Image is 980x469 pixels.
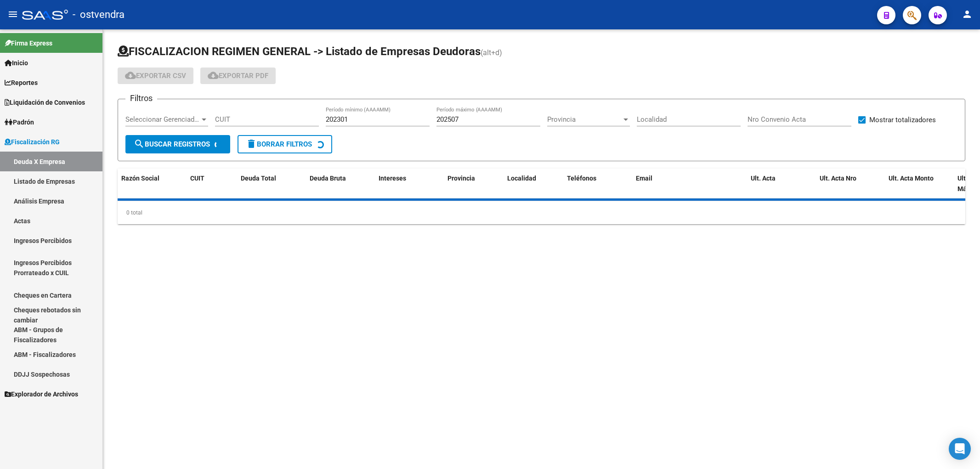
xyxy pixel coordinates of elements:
[208,72,268,80] span: Exportar PDF
[448,175,475,182] span: Provincia
[747,169,816,199] datatable-header-cell: Ult. Acta
[134,140,210,148] span: Buscar Registros
[5,117,34,127] span: Padrón
[118,201,965,224] div: 0 total
[125,70,136,81] mat-icon: cloud_download
[5,97,85,107] span: Liquidación de Convenios
[187,169,237,199] datatable-header-cell: CUIT
[125,135,230,153] button: Buscar Registros
[869,114,936,125] span: Mostrar totalizadores
[237,169,306,199] datatable-header-cell: Deuda Total
[125,72,186,80] span: Exportar CSV
[5,389,78,399] span: Explorador de Archivos
[200,68,276,84] button: Exportar PDF
[632,169,747,199] datatable-header-cell: Email
[507,175,536,182] span: Localidad
[246,140,312,148] span: Borrar Filtros
[567,175,596,182] span: Teléfonos
[241,175,276,182] span: Deuda Total
[306,169,375,199] datatable-header-cell: Deuda Bruta
[949,438,971,460] div: Open Intercom Messenger
[118,68,193,84] button: Exportar CSV
[816,169,885,199] datatable-header-cell: Ult. Acta Nro
[5,58,28,68] span: Inicio
[5,137,60,147] span: Fiscalización RG
[73,5,125,25] span: - ostvendra
[563,169,632,199] datatable-header-cell: Teléfonos
[885,169,954,199] datatable-header-cell: Ult. Acta Monto
[444,169,504,199] datatable-header-cell: Provincia
[118,169,187,199] datatable-header-cell: Razón Social
[118,45,481,58] span: FISCALIZACION REGIMEN GENERAL -> Listado de Empresas Deudoras
[375,169,444,199] datatable-header-cell: Intereses
[481,48,502,57] span: (alt+d)
[125,115,200,124] span: Seleccionar Gerenciador
[962,9,973,20] mat-icon: person
[379,175,406,182] span: Intereses
[5,78,38,88] span: Reportes
[820,175,856,182] span: Ult. Acta Nro
[190,175,204,182] span: CUIT
[7,9,18,20] mat-icon: menu
[125,92,157,105] h3: Filtros
[238,135,332,153] button: Borrar Filtros
[208,70,219,81] mat-icon: cloud_download
[547,115,622,124] span: Provincia
[5,38,52,48] span: Firma Express
[504,169,563,199] datatable-header-cell: Localidad
[310,175,346,182] span: Deuda Bruta
[121,175,159,182] span: Razón Social
[636,175,652,182] span: Email
[751,175,776,182] span: Ult. Acta
[246,138,257,149] mat-icon: delete
[134,138,145,149] mat-icon: search
[889,175,934,182] span: Ult. Acta Monto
